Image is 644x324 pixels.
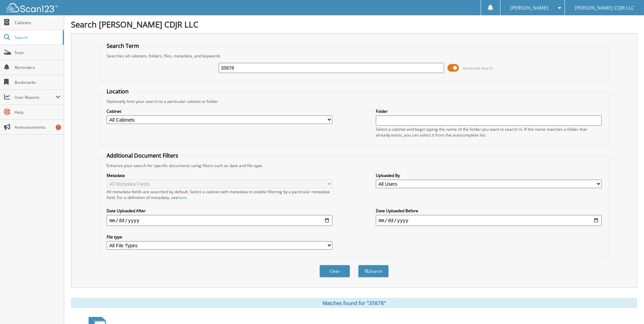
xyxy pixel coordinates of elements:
span: Search [15,35,59,40]
label: Date Uploaded After [107,208,332,214]
span: Announcements [15,124,60,130]
label: Uploaded By [376,173,602,178]
span: Scan [15,50,60,55]
input: start [107,215,332,226]
input: end [376,215,602,226]
h1: Search [PERSON_NAME] CDJR LLC [71,19,637,30]
span: Help [15,109,60,115]
button: Clear [319,265,350,277]
label: Cabinet [107,108,332,114]
div: Enhance your search for specific documents using filters such as date and file type. [103,163,605,168]
a: here [178,195,187,200]
label: Folder [376,108,602,114]
span: [PERSON_NAME] CDJR LLC [575,6,634,10]
label: Metadata [107,173,332,178]
span: Bookmarks [15,79,60,85]
legend: Additional Document Filters [103,152,182,159]
span: [PERSON_NAME] [510,6,548,10]
div: Matches found for "35878" [71,298,637,308]
label: File type [107,234,332,240]
span: Advanced Search [463,66,493,71]
div: Searches all cabinets, folders, files, metadata, and keywords [103,53,605,59]
div: Select a cabinet and begin typing the name of the folder you want to search in. If the name match... [376,126,602,138]
span: Reminders [15,65,60,70]
legend: Location [103,88,132,95]
span: Cabinets [15,20,60,25]
span: User Reports [15,94,56,100]
div: 7 [56,125,61,130]
label: Date Uploaded Before [376,208,602,214]
div: Optionally limit your search to a particular cabinet or folder [103,98,605,104]
div: All metadata fields are searched by default. Select a cabinet with metadata to enable filtering b... [107,189,332,200]
legend: Search Term [103,42,143,50]
button: Search [358,265,389,277]
img: scan123-logo-white.svg [7,3,58,12]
